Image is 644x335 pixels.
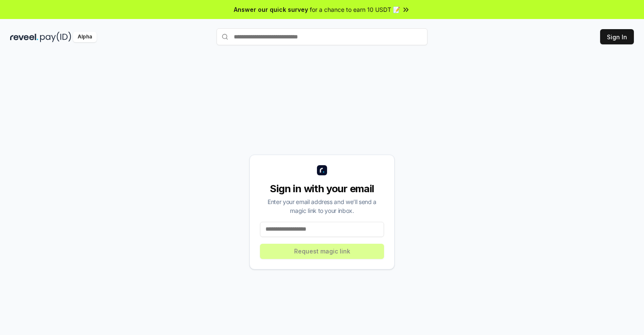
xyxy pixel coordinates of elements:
[317,165,327,175] img: logo_small
[73,32,97,42] div: Alpha
[310,5,400,14] span: for a chance to earn 10 USDT 📝
[260,182,384,196] div: Sign in with your email
[600,29,634,44] button: Sign In
[234,5,308,14] span: Answer our quick survey
[40,32,71,42] img: pay_id
[260,197,384,215] div: Enter your email address and we’ll send a magic link to your inbox.
[10,32,38,42] img: reveel_dark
